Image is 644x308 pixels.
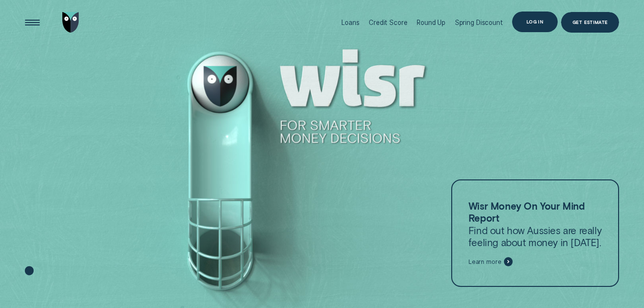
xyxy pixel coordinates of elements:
a: Get Estimate [561,12,619,32]
img: Wisr [62,12,79,32]
span: Learn more [468,258,502,266]
p: Find out how Aussies are really feeling about money in [DATE]. [468,200,602,249]
button: Log in [512,12,557,32]
strong: Wisr Money On Your Mind Report [468,200,585,224]
div: Loans [341,19,359,26]
button: Open Menu [22,12,42,32]
div: Credit Score [369,19,407,26]
div: Spring Discount [455,19,503,26]
div: Round Up [417,19,445,26]
a: Wisr Money On Your Mind ReportFind out how Aussies are really feeling about money in [DATE].Learn... [451,179,619,287]
div: Log in [527,20,543,24]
